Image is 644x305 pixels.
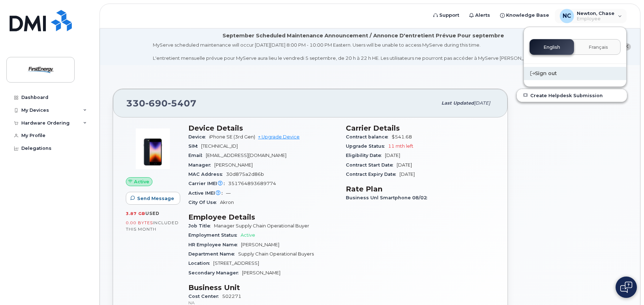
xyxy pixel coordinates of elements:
[188,232,241,238] span: Employment Status
[126,211,145,216] span: 3.87 GB
[188,153,206,158] span: Email
[188,143,201,149] span: SIM
[206,153,286,158] span: [EMAIL_ADDRESS][DOMAIN_NAME]
[188,213,337,221] h3: Employee Details
[201,143,238,149] span: [TECHNICAL_ID]
[188,294,222,299] span: Cost Center
[214,223,309,228] span: Manager Supply Chain Operational Buyer
[346,195,431,200] span: Business Unl Smartphone 08/02
[242,270,280,275] span: [PERSON_NAME]
[226,172,264,177] span: 30d875a2d86b
[397,162,412,168] span: [DATE]
[226,190,231,196] span: —
[188,172,226,177] span: MAC Address
[241,242,279,247] span: [PERSON_NAME]
[188,190,226,196] span: Active IMEI
[145,98,168,109] span: 690
[388,143,413,149] span: 11 mth left
[188,124,337,132] h3: Device Details
[188,200,220,205] span: City Of Use
[188,134,209,140] span: Device
[399,172,415,177] span: [DATE]
[188,242,241,247] span: HR Employee Name
[346,172,399,177] span: Contract Expiry Date
[188,261,213,266] span: Location
[134,178,149,185] span: Active
[517,89,627,102] a: Create Helpdesk Submission
[238,251,314,257] span: Supply Chain Operational Buyers
[188,162,214,168] span: Manager
[620,282,632,293] img: Open chat
[168,98,197,109] span: 5407
[126,220,153,225] span: 0.00 Bytes
[346,185,495,193] h3: Rate Plan
[346,134,392,140] span: Contract balance
[145,211,160,216] span: used
[228,181,276,186] span: 351764893689774
[346,143,388,149] span: Upgrade Status
[346,162,397,168] span: Contract Start Date
[220,200,234,205] span: Akron
[222,32,504,40] div: September Scheduled Maintenance Announcement / Annonce D'entretient Prévue Pour septembre
[474,100,490,106] span: [DATE]
[126,220,179,232] span: included this month
[188,181,228,186] span: Carrier IMEI
[524,67,626,80] div: Sign out
[137,195,174,202] span: Send Message
[385,153,400,158] span: [DATE]
[209,134,255,140] span: iPhone SE (3rd Gen)
[213,261,259,266] span: [STREET_ADDRESS]
[589,44,608,50] span: Français
[258,134,300,140] a: + Upgrade Device
[153,42,574,62] div: MyServe scheduled maintenance will occur [DATE][DATE] 8:00 PM - 10:00 PM Eastern. Users will be u...
[346,153,385,158] span: Eligibility Date
[188,283,337,292] h3: Business Unit
[214,162,253,168] span: [PERSON_NAME]
[126,192,180,205] button: Send Message
[441,100,474,106] span: Last updated
[188,223,214,228] span: Job Title
[126,98,197,109] span: 330
[346,124,495,132] h3: Carrier Details
[392,134,412,140] span: $541.68
[188,251,238,257] span: Department Name
[132,127,174,170] img: image20231002-3703462-1angbar.jpeg
[241,232,255,238] span: Active
[188,270,242,275] span: Secondary Manager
